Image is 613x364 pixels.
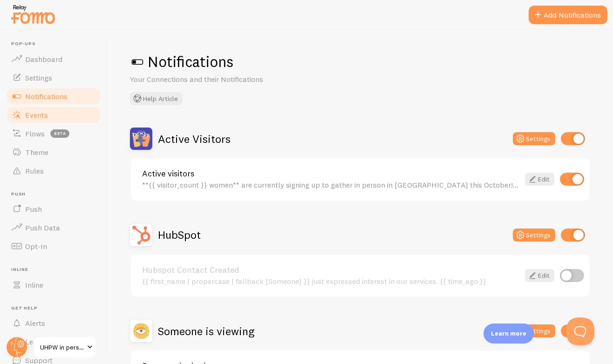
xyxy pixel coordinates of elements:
[25,242,47,251] span: Opt-In
[491,329,526,338] p: Learn more
[525,173,554,186] a: Edit
[34,336,96,358] a: UHPW in person upsell
[11,41,102,47] span: Pop-ups
[25,73,52,82] span: Settings
[25,318,45,328] span: Alerts
[6,68,102,87] a: Settings
[130,74,354,85] p: Your Connections and their Notifications
[513,229,555,242] button: Settings
[11,267,102,273] span: Inline
[40,342,84,353] span: UHPW in person upsell
[513,324,555,337] button: Settings
[6,200,102,218] a: Push
[25,337,44,346] span: Learn
[142,266,519,274] a: Hubspot Contact Created
[6,237,102,256] a: Opt-In
[158,228,201,242] h2: HubSpot
[6,332,102,351] a: Learn
[130,92,183,105] button: Help Article
[25,110,48,120] span: Events
[25,129,45,138] span: Flows
[525,269,554,282] a: Edit
[11,305,102,311] span: Get Help
[10,2,56,26] img: fomo-relay-logo-orange.svg
[25,204,42,214] span: Push
[158,324,254,338] h2: Someone is viewing
[142,169,519,178] a: Active visitors
[6,314,102,332] a: Alerts
[130,128,152,150] img: Active Visitors
[25,223,60,232] span: Push Data
[6,143,102,162] a: Theme
[25,148,48,157] span: Theme
[6,218,102,237] a: Push Data
[484,324,534,344] div: Learn more
[513,132,555,145] button: Settings
[130,224,152,246] img: HubSpot
[25,54,62,64] span: Dashboard
[6,50,102,68] a: Dashboard
[25,92,68,101] span: Notifications
[142,277,519,285] div: {{ first_name | propercase | fallback [Someone] }} just expressed interest in our services. {{ ti...
[158,132,231,146] h2: Active Visitors
[11,191,102,197] span: Push
[130,52,591,71] h1: Notifications
[6,87,102,106] a: Notifications
[6,276,102,294] a: Inline
[50,129,69,138] span: beta
[25,280,43,290] span: Inline
[142,181,519,189] div: **{{ visitor_count }} women** are currently signing up to gather in person in [GEOGRAPHIC_DATA] t...
[6,106,102,124] a: Events
[6,124,102,143] a: Flows beta
[6,162,102,180] a: Rules
[130,320,152,342] img: Someone is viewing
[25,166,44,175] span: Rules
[566,317,594,345] iframe: Help Scout Beacon - Open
